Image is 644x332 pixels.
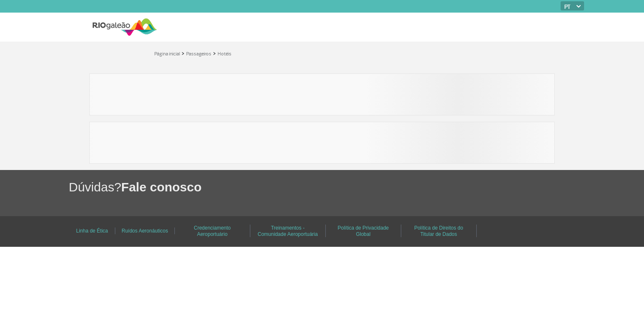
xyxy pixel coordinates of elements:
[76,225,108,237] a: Linha de Ética
[182,48,184,58] a: >
[213,48,216,58] a: >
[194,222,231,240] a: Credenciamento Aeroportuário
[154,51,180,57] a: Página inicial
[69,178,644,196] h1: Dúvidas?
[186,51,211,57] a: Passageiros
[218,51,231,57] a: Hotéis
[338,222,389,240] a: Política de Privacidade Global
[258,222,318,240] a: Treinamentos - Comunidade Aeroportuária
[121,180,202,194] span: Fale conosco
[414,222,463,240] a: Política de Direitos do Titular de Dados
[122,225,168,237] a: Ruídos Aeronáuticos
